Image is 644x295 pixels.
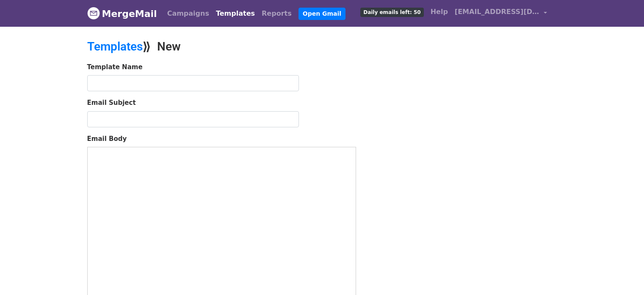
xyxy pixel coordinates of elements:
[87,5,157,22] a: MergeMail
[427,3,451,20] a: Help
[299,8,345,20] a: Open Gmail
[87,98,136,108] label: Email Subject
[455,7,539,17] span: [EMAIL_ADDRESS][DOMAIN_NAME]
[360,8,423,17] span: Daily emails left: 50
[87,39,396,54] h2: ⟫ New
[357,3,427,20] a: Daily emails left: 50
[258,5,295,22] a: Reports
[213,5,258,22] a: Templates
[87,134,127,144] label: Email Body
[87,7,100,20] img: MergeMail logo
[87,39,143,53] a: Templates
[87,62,143,72] label: Template Name
[451,3,550,23] a: [EMAIL_ADDRESS][DOMAIN_NAME]
[164,5,213,22] a: Campaigns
